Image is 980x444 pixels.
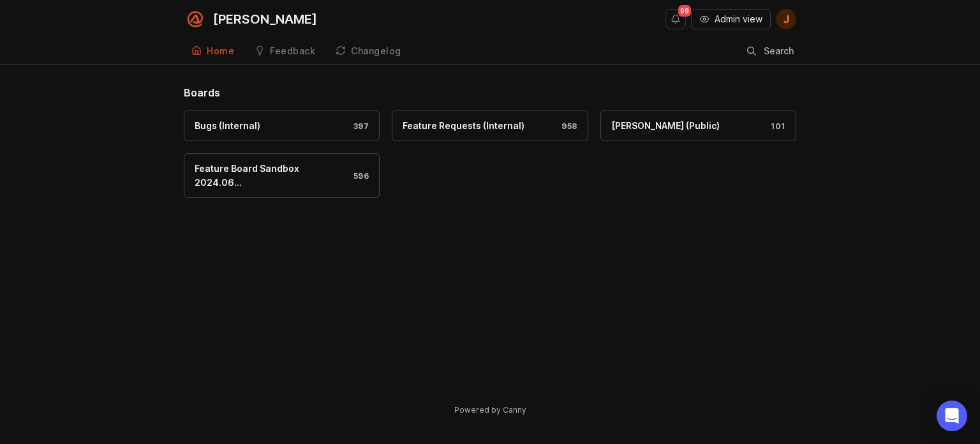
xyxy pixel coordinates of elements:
[213,13,317,26] div: [PERSON_NAME]
[207,47,234,56] div: Home
[347,121,369,132] div: 397
[555,121,577,132] div: 958
[184,38,242,65] a: Home
[184,111,380,141] a: Bugs (Internal)397
[764,121,785,132] div: 101
[691,9,771,29] button: Admin view
[783,11,789,27] span: J
[600,111,796,141] a: [PERSON_NAME] (Public)101
[403,119,524,133] div: Feature Requests (Internal)
[392,111,588,141] a: Feature Requests (Internal)958
[270,47,315,56] div: Feedback
[184,153,380,198] a: Feature Board Sandbox 2024.06…596
[328,38,409,65] a: Changelog
[611,119,720,133] div: [PERSON_NAME] (Public)
[184,8,207,31] img: Smith.ai logo
[184,85,796,100] h1: Boards
[247,38,323,65] a: Feedback
[351,47,401,56] div: Changelog
[347,171,369,181] div: 596
[715,13,762,26] span: Admin view
[776,9,796,29] button: J
[195,119,260,133] div: Bugs (Internal)
[452,402,528,417] a: Powered by Canny
[678,5,691,17] span: 99
[665,9,686,29] button: Notifications
[195,162,347,190] div: Feature Board Sandbox 2024.06…
[937,401,967,431] div: Open Intercom Messenger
